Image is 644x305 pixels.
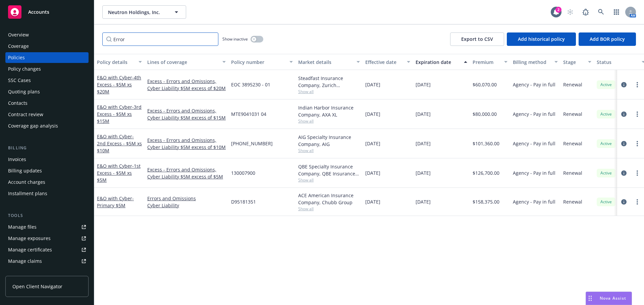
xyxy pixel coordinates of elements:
div: Manage claims [8,256,42,266]
a: circleInformation [620,81,628,89]
button: Policy details [94,54,145,70]
span: - 1st Excess - $5M xs $5M [97,163,141,183]
a: Excess - Errors and Omissions, Cyber Liability $5M excess of $5M [147,166,226,180]
span: Accounts [28,9,49,15]
div: Drag to move [586,292,594,305]
div: AIG Specialty Insurance Company, AIG [298,134,360,148]
span: - Primary $5M [97,195,134,209]
div: Contacts [8,98,28,108]
span: Neutron Holdings, Inc. [108,9,166,16]
div: Premium [473,59,500,66]
span: Show all [298,118,360,124]
a: Excess - Errors and Omissions, Cyber Liability $5M excess of $15M [147,107,226,121]
span: Add historical policy [518,36,565,42]
span: - 3rd Excess - $5M xs $15M [97,104,142,124]
a: circleInformation [620,110,628,118]
div: Policy details [97,59,135,66]
span: $80,000.00 [473,110,497,118]
span: Show all [298,177,360,183]
a: Cyber Liability [147,202,226,209]
div: Coverage [8,41,29,52]
span: [DATE] [365,140,380,147]
div: Policy number [231,59,285,66]
span: [DATE] [365,198,380,205]
span: [DATE] [365,110,380,118]
div: Manage BORs [8,267,40,278]
div: SSC Cases [8,75,31,86]
a: Manage certificates [5,244,89,255]
a: Account charges [5,177,89,187]
a: Manage exposures [5,233,89,244]
a: E&O with Cyber [97,133,142,154]
a: Quoting plans [5,86,89,97]
a: Start snowing [563,5,577,19]
button: Export to CSV [450,32,504,46]
span: Show all [298,148,360,153]
div: Market details [298,59,353,66]
span: $101,360.00 [473,140,499,147]
span: Agency - Pay in full [513,169,555,176]
a: circleInformation [620,198,628,206]
a: Search [594,5,608,19]
span: $158,375.00 [473,198,499,205]
span: [DATE] [365,169,380,176]
span: Renewal [563,169,582,176]
a: Manage claims [5,256,89,266]
button: Stage [560,54,594,70]
span: - 4th Excess - $5M xs $20M [97,74,141,95]
a: E&O with Cyber [97,163,141,183]
a: more [633,169,641,177]
div: Contract review [8,109,43,120]
a: circleInformation [620,169,628,177]
button: Add BOR policy [579,32,636,46]
span: Renewal [563,81,582,88]
button: Lines of coverage [145,54,228,70]
span: Nova Assist [600,295,626,301]
span: Active [599,170,613,176]
a: Coverage [5,41,89,52]
span: [DATE] [416,198,431,205]
div: Manage files [8,222,37,232]
div: Policies [8,52,25,63]
span: Renewal [563,140,582,147]
span: [DATE] [365,81,380,88]
span: Active [599,82,613,88]
a: Excess - Errors and Omissions, Cyber Liability $5M excess of $10M [147,137,226,151]
span: Renewal [563,110,582,118]
a: Policies [5,52,89,63]
span: Agency - Pay in full [513,198,555,205]
span: [DATE] [416,81,431,88]
input: Filter by keyword... [102,32,218,46]
span: MTE9041031 04 [231,110,266,118]
span: EOC 3895230 - 01 [231,81,270,88]
div: Stage [563,59,584,66]
div: Account charges [8,177,45,187]
a: Manage BORs [5,267,89,278]
span: Renewal [563,198,582,205]
div: Lines of coverage [147,59,218,66]
div: Billing [5,145,89,151]
div: QBE Specialty Insurance Company, QBE Insurance Group [298,163,360,177]
div: Effective date [365,59,403,66]
a: SSC Cases [5,75,89,86]
a: Manage files [5,222,89,232]
a: Coverage gap analysis [5,121,89,131]
button: Nova Assist [586,292,632,305]
span: Agency - Pay in full [513,140,555,147]
div: Policy changes [8,64,41,74]
a: Installment plans [5,188,89,199]
a: circleInformation [620,140,628,148]
a: Excess - Errors and Omissions, Cyber Liability $5M excess of $20M [147,78,226,92]
div: 2 [555,7,561,13]
a: E&O with Cyber [97,195,134,209]
button: Neutron Holdings, Inc. [102,5,186,19]
div: Quoting plans [8,86,40,97]
a: more [633,81,641,89]
a: Contacts [5,98,89,108]
span: Active [599,199,613,205]
div: ACE American Insurance Company, Chubb Group [298,192,360,206]
a: Invoices [5,154,89,165]
span: Agency - Pay in full [513,110,555,118]
a: E&O with Cyber [97,74,141,95]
